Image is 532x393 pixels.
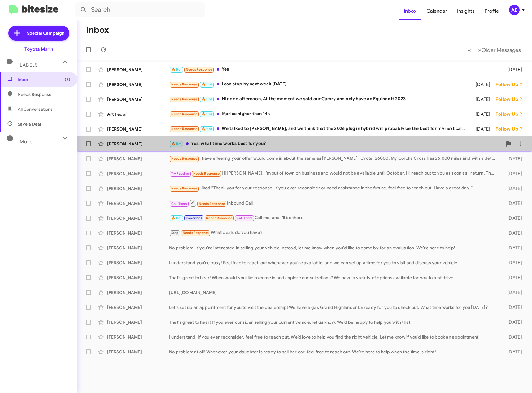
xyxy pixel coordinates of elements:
span: Needs Response [18,91,70,97]
div: [DATE] [498,215,527,221]
span: 🔥 Hot [202,97,212,101]
div: Yes, what time works best for you? [169,140,502,147]
span: Needs Response [171,186,198,190]
a: Inbox [399,2,421,20]
div: Follow Up ? [495,96,527,102]
div: No problem! If you're interested in selling your vehicle instead, let me know when you'd like to ... [169,245,498,251]
div: Inbound Call [169,199,498,207]
div: AE [509,5,520,15]
div: Liked “Thank you for your response! If you ever reconsider or need assistance in the future, feel... [169,185,498,192]
div: I have a feeling your offer would come in about the same as [PERSON_NAME] Toyota, 26000. My Corol... [169,155,498,162]
div: Hi good afternoon, At the moment we sold our Camry and only have an Equinox lt 2023 [169,96,469,103]
span: Stop [171,231,179,235]
span: Needs Response [171,112,198,116]
span: Older Messages [482,47,521,54]
div: [DATE] [469,126,495,132]
a: Special Campaign [8,26,69,41]
div: [DATE] [498,349,527,355]
div: [PERSON_NAME] [107,96,169,102]
div: [DATE] [498,319,527,325]
div: [PERSON_NAME] [107,141,169,147]
div: [DATE] [498,67,527,73]
span: Needs Response [171,127,198,131]
div: I understand you're busy! Feel free to reach out whenever you're available, and we can set up a t... [169,260,498,266]
span: More [20,139,33,145]
span: Call Them [236,216,252,220]
div: [PERSON_NAME] [107,349,169,355]
span: Special Campaign [27,30,64,36]
a: Profile [480,2,504,20]
div: [DATE] [498,289,527,296]
a: Calendar [421,2,452,20]
span: Inbox [18,76,70,83]
span: All Conversations [18,106,53,112]
div: Yes [169,66,498,73]
span: Save a Deal [18,121,41,127]
div: That's great to hear! If you ever consider selling your current vehicle, let us know. We’d be hap... [169,319,498,325]
div: I can stop by next week [DATE] [169,81,469,88]
div: Hi [PERSON_NAME]! I'm out of town on business and would not be available until October. I'll reac... [169,170,498,177]
span: 🔥 Hot [171,216,182,220]
div: Let's set up an appointment for you to visit the dealership! We have a gas Grand Highlander LE re... [169,304,498,310]
div: Art Fedor [107,111,169,117]
span: 🔥 Hot [202,82,212,86]
span: Needs Response [199,202,225,206]
span: Needs Response [206,216,232,220]
button: Previous [464,44,475,56]
div: [URL][DOMAIN_NAME] [169,289,498,296]
div: Toyota Marin [24,46,53,52]
div: [DATE] [469,81,495,88]
div: [PERSON_NAME] [107,81,169,88]
div: [PERSON_NAME] [107,260,169,266]
div: [DATE] [498,171,527,177]
nav: Page navigation example [464,44,525,56]
span: « [468,46,471,54]
div: Follow Up ? [495,111,527,117]
div: [DATE] [498,260,527,266]
div: We talked to [PERSON_NAME], and we think that the 2026 plug in hybrid will probably be the best f... [169,125,469,132]
div: if price higher than 14k [169,110,469,118]
div: Call me, and I'll be there [169,214,498,222]
div: [DATE] [498,245,527,251]
a: Insights [452,2,480,20]
span: 🔥 Hot [202,127,212,131]
div: I understand! If you ever reconsider, feel free to reach out. We’d love to help you find the righ... [169,334,498,340]
button: AE [504,5,525,15]
span: (6) [65,76,70,83]
div: [PERSON_NAME] [107,67,169,73]
span: Needs Response [183,231,209,235]
div: What deals do you have? [169,229,498,236]
span: 🔥 Hot [171,67,182,71]
div: [PERSON_NAME] [107,215,169,221]
input: Search [75,2,205,17]
div: [PERSON_NAME] [107,289,169,296]
div: [PERSON_NAME] [107,245,169,251]
div: No problem at all! Whenever your daughter is ready to sell her car, feel free to reach out. We're... [169,349,498,355]
div: [DATE] [469,111,495,117]
div: [PERSON_NAME] [107,126,169,132]
span: Needs Response [171,97,198,101]
span: 🔥 Hot [171,142,182,146]
div: [DATE] [469,96,495,102]
div: [DATE] [498,230,527,236]
div: [DATE] [498,156,527,162]
div: [DATE] [498,304,527,310]
button: Next [474,44,525,56]
div: That's great to hear! When would you like to come in and explore our selections? We have a variet... [169,274,498,281]
div: [PERSON_NAME] [107,304,169,310]
div: [DATE] [498,200,527,206]
div: [PERSON_NAME] [107,230,169,236]
div: [PERSON_NAME] [107,171,169,177]
div: [PERSON_NAME] [107,200,169,206]
div: [PERSON_NAME] [107,334,169,340]
div: [PERSON_NAME] [107,156,169,162]
div: Follow Up ? [495,81,527,88]
span: Call Them [171,202,187,206]
div: [DATE] [498,334,527,340]
span: Needs Response [193,171,220,175]
span: Needs Response [171,157,198,161]
span: » [478,46,482,54]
